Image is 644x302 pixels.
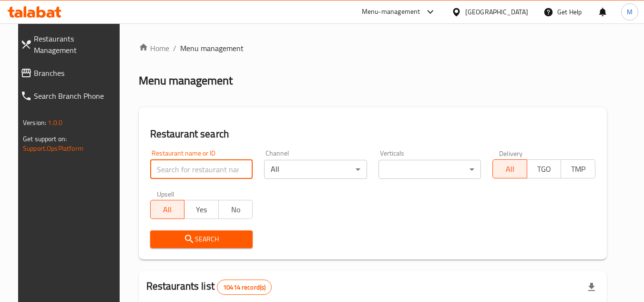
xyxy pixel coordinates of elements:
[150,160,253,179] input: Search for restaurant name or ID..
[180,42,244,54] span: Menu management
[150,230,253,248] button: Search
[34,90,118,102] span: Search Branch Phone
[465,7,528,17] div: [GEOGRAPHIC_DATA]
[188,203,215,217] span: Yes
[13,27,126,62] a: Restaurants Management
[497,162,523,176] span: All
[13,62,126,84] a: Branches
[146,279,272,295] h2: Restaurants list
[627,7,633,17] span: M
[139,42,607,54] nav: breadcrumb
[223,203,249,217] span: No
[139,73,233,88] h2: Menu management
[362,6,420,18] div: Menu-management
[492,159,527,178] button: All
[150,200,185,219] button: All
[48,116,62,129] span: 1.0.0
[217,280,272,295] div: Total records count
[34,33,118,56] span: Restaurants Management
[565,162,592,176] span: TMP
[173,42,176,54] li: /
[531,162,558,176] span: TGO
[23,133,67,145] span: Get support on:
[23,142,83,155] a: Support.OpsPlatform
[218,200,253,219] button: No
[154,203,181,217] span: All
[157,190,174,197] label: Upsell
[23,116,46,129] span: Version:
[580,276,603,299] div: Export file
[499,150,523,156] label: Delivery
[34,67,118,79] span: Branches
[561,159,595,178] button: TMP
[527,159,562,178] button: TGO
[158,233,245,245] span: Search
[184,200,219,219] button: Yes
[150,127,595,141] h2: Restaurant search
[139,42,169,54] a: Home
[217,283,271,292] span: 10414 record(s)
[378,160,481,179] div: ​
[264,160,367,179] div: All
[13,84,126,107] a: Search Branch Phone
